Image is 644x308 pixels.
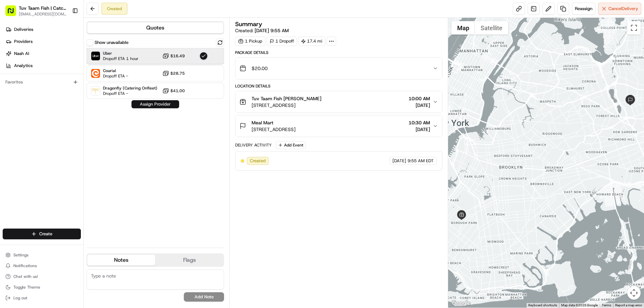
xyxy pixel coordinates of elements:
[250,158,266,164] span: Created
[267,37,297,46] div: 1 Dropoff
[13,263,37,268] span: Notifications
[3,77,81,87] div: Favorites
[235,83,442,89] div: Location Details
[409,119,430,126] span: 10:30 AM
[67,114,81,119] span: Pylon
[3,229,81,239] button: Create
[409,102,430,109] span: [DATE]
[3,272,81,281] button: Chat with us!
[103,73,128,79] span: Dropoff ETA -
[103,56,139,61] span: Dropoff ETA 1 hour
[235,115,442,137] button: Meal Mart[STREET_ADDRESS]10:30 AM[DATE]
[162,87,185,94] button: $41.00
[13,295,27,301] span: Log out
[408,158,434,164] span: 9:55 AM EDT
[170,88,185,94] span: $41.00
[252,119,273,126] span: Meal Mart
[4,95,54,107] a: 📗Knowledge Base
[608,6,638,12] span: Cancel Delivery
[3,24,84,35] a: Deliveries
[255,27,289,34] span: [DATE] 9:55 AM
[235,142,272,148] div: Delivery Activity
[3,261,81,270] button: Notifications
[252,95,321,102] span: Tuv Taam Fish [PERSON_NAME]
[103,91,150,96] span: Dropoff ETA -
[103,51,139,56] span: Uber
[95,40,128,46] label: Show unavailable
[87,22,223,33] button: Quotes
[162,53,185,59] button: $16.49
[409,95,430,102] span: 10:00 AM
[450,299,472,308] img: Google
[451,21,475,35] button: Show street map
[91,52,100,60] img: Uber
[39,231,52,237] span: Create
[7,7,20,20] img: Nash
[392,158,406,164] span: [DATE]
[627,21,641,35] button: Toggle fullscreen view
[91,86,100,95] img: Dragonfly (Catering Onfleet)
[57,98,62,103] div: 💻
[615,303,642,307] a: Report a map error
[475,21,508,35] button: Show satellite imagery
[235,58,442,79] button: $20.00
[63,97,108,104] span: API Documentation
[14,26,33,33] span: Deliveries
[162,70,185,77] button: $28.75
[13,97,51,104] span: Knowledge Base
[13,274,38,279] span: Chat with us!
[114,66,122,74] button: Start new chat
[19,5,67,11] button: Tuv Taam Fish | Catch & Co.
[3,250,81,260] button: Settings
[23,64,110,71] div: Start new chat
[103,85,157,91] span: Dragonfly (Catering Onfleet)
[17,43,111,50] input: Clear
[3,293,81,303] button: Log out
[3,60,84,71] a: Analytics
[14,63,33,69] span: Analytics
[409,126,430,133] span: [DATE]
[598,3,641,15] button: CancelDelivery
[252,65,268,72] span: $20.00
[235,27,289,34] span: Created:
[14,51,29,57] span: Nash AI
[14,39,33,45] span: Providers
[7,27,122,38] p: Welcome 👋
[235,50,442,55] div: Package Details
[450,299,472,308] a: Open this area in Google Maps (opens a new window)
[528,303,557,308] button: Keyboard shortcuts
[276,141,306,149] button: Add Event
[235,91,442,113] button: Tuv Taam Fish [PERSON_NAME][STREET_ADDRESS]10:00 AM[DATE]
[13,285,40,290] span: Toggle Theme
[170,71,185,76] span: $28.75
[252,102,321,109] span: [STREET_ADDRESS]
[131,100,179,108] button: Assign Provider
[91,69,100,78] img: Courial
[170,53,185,59] span: $16.49
[3,3,69,19] button: Tuv Taam Fish | Catch & Co.[EMAIL_ADDRESS][DOMAIN_NAME]
[7,64,19,76] img: 1736555255976-a54dd68f-1ca7-489b-9aae-adbdc363a1c4
[3,48,84,59] a: Nash AI
[572,3,595,15] button: Reassign
[575,6,592,12] span: Reassign
[155,255,223,265] button: Flags
[13,252,29,258] span: Settings
[3,283,81,292] button: Toggle Theme
[54,95,110,107] a: 💻API Documentation
[561,303,598,307] span: Map data ©2025 Google
[3,36,84,47] a: Providers
[23,71,85,76] div: We're available if you need us!
[252,126,296,133] span: [STREET_ADDRESS]
[7,98,12,103] div: 📗
[103,68,128,73] span: Courial
[47,113,81,119] a: Powered byPylon
[627,286,641,300] button: Map camera controls
[602,303,611,307] a: Terms
[298,37,325,46] div: 17.4 mi
[235,37,265,46] div: 1 Pickup
[235,21,262,27] h3: Summary
[87,255,155,265] button: Notes
[19,11,67,17] button: [EMAIL_ADDRESS][DOMAIN_NAME]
